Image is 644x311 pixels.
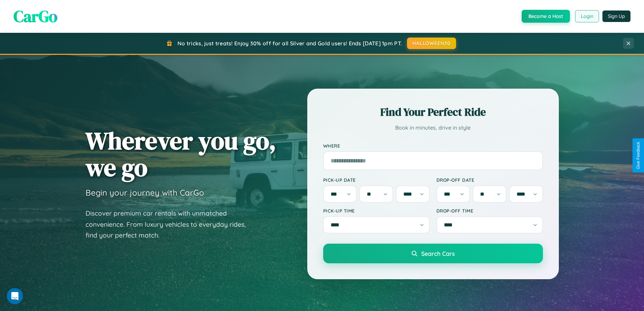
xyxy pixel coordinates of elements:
[323,177,430,183] label: Pick-up Date
[323,123,543,133] p: Book in minutes, drive in style
[575,10,599,22] button: Login
[323,143,543,149] label: Where
[636,142,641,169] div: Give Feedback
[86,208,255,241] p: Discover premium car rentals with unmatched convenience. From luxury vehicles to everyday rides, ...
[177,40,402,47] span: No tricks, just treats! Enjoy 30% off for all Silver and Gold users! Ends [DATE] 1pm PT.
[14,5,57,27] span: CarGo
[7,288,23,304] iframe: Intercom live chat
[86,127,276,181] h1: Wherever you go, we go
[323,208,430,214] label: Pick-up Time
[323,244,543,263] button: Search Cars
[323,105,543,119] h2: Find Your Perfect Ride
[436,208,543,214] label: Drop-off Time
[421,250,455,257] span: Search Cars
[86,187,204,198] h3: Begin your journey with CarGo
[407,38,456,49] button: HALLOWEEN30
[436,177,543,183] label: Drop-off Date
[602,10,630,22] button: Sign Up
[522,10,570,23] button: Become a Host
